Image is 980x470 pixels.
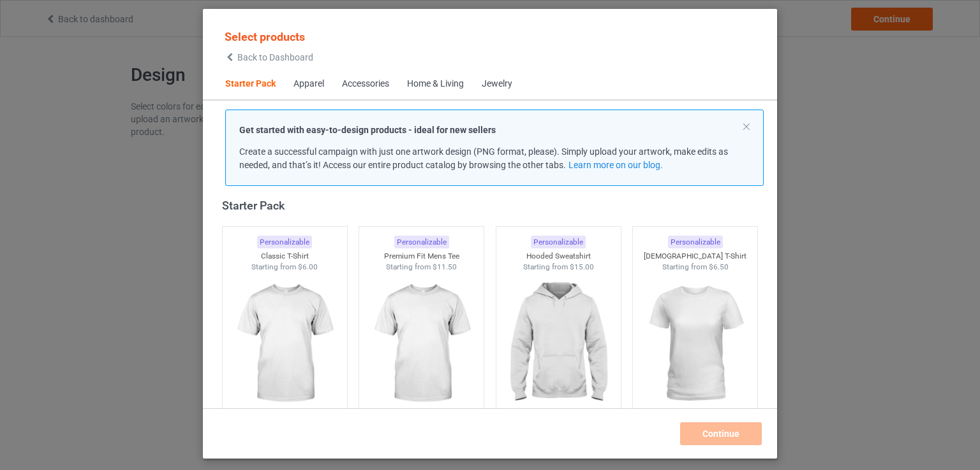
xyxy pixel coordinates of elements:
div: [DEMOGRAPHIC_DATA] T-Shirt [633,251,757,262]
span: Create a successful campaign with just one artwork design (PNG format, please). Simply upload you... [239,146,728,170]
span: $15.00 [570,262,594,271]
img: regular.jpg [228,273,342,415]
img: regular.jpg [501,273,616,415]
div: Starter Pack [222,198,764,213]
div: Jewelry [482,78,512,90]
div: Home & Living [407,78,464,90]
span: Starter Pack [216,69,285,99]
div: Apparel [293,78,324,90]
div: Hooded Sweatshirt [496,251,621,262]
div: Classic T-Shirt [223,251,347,262]
div: Premium Fit Mens Tee [359,251,484,262]
span: Back to Dashboard [237,52,313,62]
span: $11.50 [433,262,457,271]
div: Starting from [496,262,621,273]
div: Personalizable [531,236,586,249]
img: regular.jpg [638,273,752,415]
span: $6.00 [298,262,318,271]
div: Personalizable [394,236,449,249]
span: $6.50 [709,262,729,271]
div: Starting from [633,262,757,273]
span: Select products [225,30,305,43]
a: Learn more on our blog. [568,160,663,170]
strong: Get started with easy-to-design products - ideal for new sellers [239,125,496,135]
div: Personalizable [668,236,723,249]
div: Starting from [223,262,347,273]
img: regular.jpg [364,273,479,415]
div: Accessories [342,78,389,90]
div: Starting from [359,262,484,273]
div: Personalizable [257,236,312,249]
